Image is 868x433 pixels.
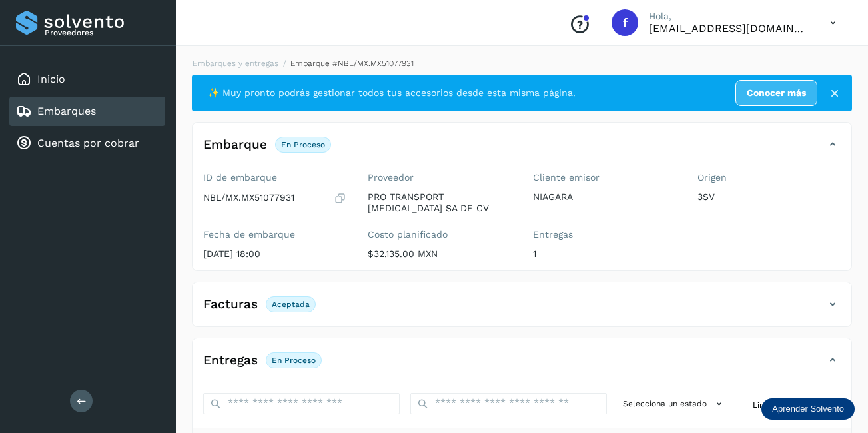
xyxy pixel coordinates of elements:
[37,137,139,149] a: Cuentas por cobrar
[368,229,511,240] label: Costo planificado
[193,133,851,167] div: EmbarqueEn proceso
[281,140,325,149] p: En proceso
[742,393,841,418] button: Limpiar filtros
[9,97,165,126] div: Embarques
[203,172,346,183] label: ID de embarque
[649,22,809,35] p: facturacion@protransport.com.mx
[45,28,160,37] p: Proveedores
[533,172,676,183] label: Cliente emisor
[697,191,841,203] p: 3SV
[272,300,310,309] p: Aceptada
[761,398,855,420] div: Aprender Solvento
[290,59,414,68] span: Embarque #NBL/MX.MX51077931
[37,105,96,117] a: Embarques
[192,57,852,69] nav: breadcrumb
[193,349,851,382] div: EntregasEn proceso
[368,172,511,183] label: Proveedor
[203,192,294,203] p: NBL/MX.MX51077931
[533,191,676,203] p: NIAGARA
[203,137,267,153] h4: Embarque
[203,353,258,368] h4: Entregas
[735,80,817,106] a: Conocer más
[37,73,65,85] a: Inicio
[368,248,511,260] p: $32,135.00 MXN
[697,172,841,183] label: Origen
[618,393,731,415] button: Selecciona un estado
[193,59,278,68] a: Embarques y entregas
[368,191,511,214] p: PRO TRANSPORT [MEDICAL_DATA] SA DE CV
[772,404,844,414] p: Aprender Solvento
[533,248,676,260] p: 1
[272,356,316,365] p: En proceso
[533,229,676,240] label: Entregas
[753,399,808,411] span: Limpiar filtros
[203,248,346,260] p: [DATE] 18:00
[208,86,576,100] span: ✨ Muy pronto podrás gestionar todos tus accesorios desde esta misma página.
[9,129,165,158] div: Cuentas por cobrar
[203,297,258,312] h4: Facturas
[193,293,851,326] div: FacturasAceptada
[203,229,346,240] label: Fecha de embarque
[649,11,809,22] p: Hola,
[9,65,165,94] div: Inicio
